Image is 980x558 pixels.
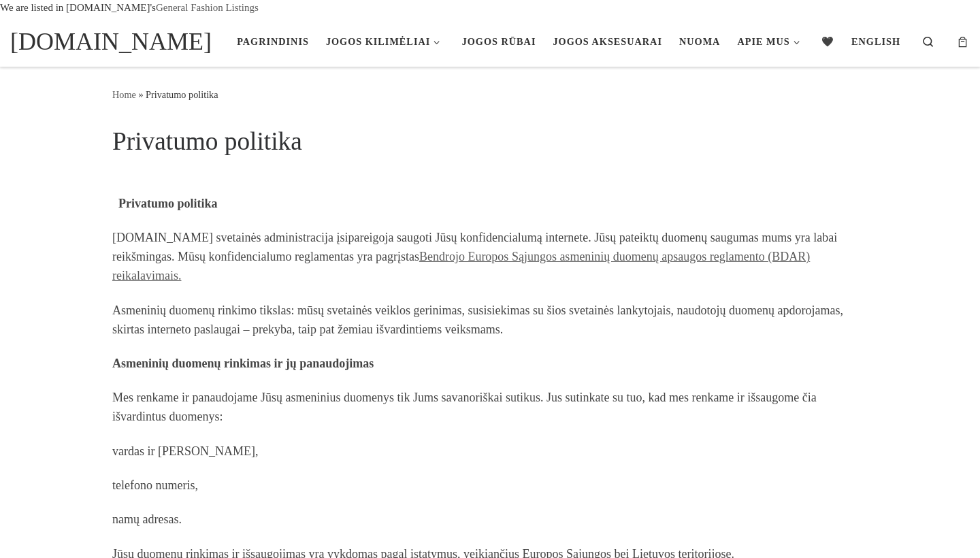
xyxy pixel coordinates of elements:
[737,27,789,52] span: Apie mus
[112,89,136,100] a: Home
[549,27,666,56] a: Jogos aksesuarai
[156,2,259,13] a: General Fashion Listings
[847,27,904,56] a: English
[457,27,540,56] a: Jogos rūbai
[112,476,868,495] p: telefono numeris,
[851,27,900,52] span: English
[118,197,218,210] strong: Privatumo politika
[233,27,313,56] a: Pagrindinis
[237,27,309,52] span: Pagrindinis
[112,229,868,286] p: [DOMAIN_NAME] svetainės administracija įsipareigoja saugoti Jūsų konfidencialumą internete. Jūsų ...
[326,27,430,52] span: Jogos kilimėliai
[10,23,212,60] a: [DOMAIN_NAME]
[112,122,868,161] h1: Privatumo politika
[675,27,725,56] a: Nuoma
[821,27,834,52] span: 🖤
[462,27,536,52] span: Jogos rūbai
[112,442,868,461] p: vardas ir [PERSON_NAME],
[322,27,449,56] a: Jogos kilimėliai
[112,301,868,340] p: Asmeninių duomenų rinkimo tikslas: mūsų svetainės veiklos gerinimas, susisiekimas su šios svetain...
[112,389,868,427] p: Mes renkame ir panaudojame Jūsų asmeninius duomenys tik Jums savanoriškai sutikus. Jus sutinkate ...
[138,89,143,100] span: »
[112,250,810,282] a: Bendrojo Europos Sąjungos asmeninių duomenų apsaugos reglamento (BDAR) reikalavimais.
[679,27,720,52] span: Nuoma
[817,27,839,56] a: 🖤
[112,357,374,370] strong: Asmeninių duomenų rinkimas ir jų panaudojimas
[146,89,218,100] span: Privatumo politika
[553,27,662,52] span: Jogos aksesuarai
[112,510,868,529] p: namų adresas.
